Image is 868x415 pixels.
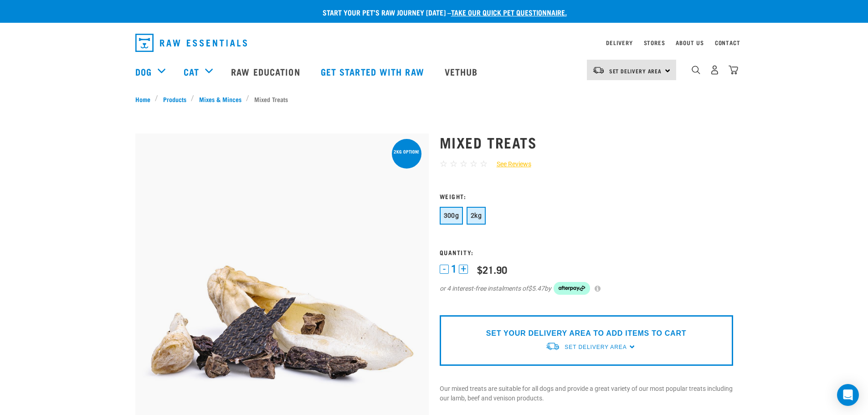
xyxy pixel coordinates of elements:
a: Delivery [606,41,632,44]
a: Stores [644,41,665,44]
button: - [440,265,449,274]
img: home-icon-1@2x.png [692,66,700,74]
nav: breadcrumbs [135,94,733,104]
span: ☆ [450,159,457,169]
a: Raw Education [222,53,311,90]
span: 1 [451,264,457,274]
a: Cat [184,65,199,78]
img: van-moving.png [592,66,605,74]
a: Vethub [436,53,489,90]
button: 2kg [467,207,486,225]
h3: Weight: [440,193,733,200]
span: 300g [444,212,459,219]
img: home-icon@2x.png [729,65,738,75]
p: SET YOUR DELIVERY AREA TO ADD ITEMS TO CART [486,328,686,339]
a: Get started with Raw [312,53,436,90]
span: 2kg [471,212,482,219]
div: Open Intercom Messenger [837,384,859,406]
a: Dog [135,65,152,78]
button: + [459,265,468,274]
img: van-moving.png [545,342,560,351]
span: ☆ [480,159,488,169]
a: Mixes & Minces [194,94,246,104]
button: 300g [440,207,463,225]
a: Home [135,94,155,104]
nav: dropdown navigation [128,30,740,56]
div: $21.90 [477,264,507,275]
span: ☆ [460,159,467,169]
h3: Quantity: [440,249,733,256]
div: or 4 interest-free instalments of by [440,282,733,295]
span: Set Delivery Area [565,344,627,350]
p: Our mixed treats are suitable for all dogs and provide a great variety of our most popular treats... [440,384,733,403]
span: ☆ [440,159,447,169]
img: Raw Essentials Logo [135,34,247,52]
span: ☆ [470,159,478,169]
a: See Reviews [488,159,531,169]
h1: Mixed Treats [440,134,733,150]
a: Products [158,94,191,104]
a: take our quick pet questionnaire. [451,10,567,14]
a: About Us [676,41,704,44]
span: Set Delivery Area [609,69,662,72]
a: Contact [715,41,740,44]
img: Afterpay [554,282,590,295]
img: user.png [710,65,719,75]
span: $5.47 [528,284,544,293]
